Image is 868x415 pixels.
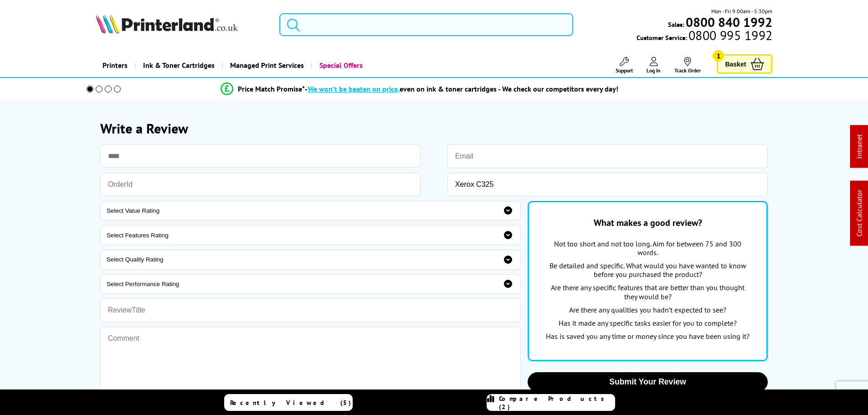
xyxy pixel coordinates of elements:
input: ReviewTitle [100,298,521,322]
span: Basket [725,58,746,70]
input: OrderId [100,173,421,196]
a: Support [616,57,633,74]
b: 0800 840 1992 [686,14,772,31]
span: Compare Products (2) [499,395,615,411]
span: Ink & Toner Cartridges [143,54,215,77]
span: Customer Service: [637,31,772,42]
a: Log In [647,57,661,74]
a: Intranet [855,134,864,159]
a: Printers [96,54,134,77]
span: We won’t be beaten on price, [308,84,400,93]
span: Log In [647,67,661,74]
span: Recently Viewed (5) [230,399,351,407]
a: Basket 1 [717,54,772,74]
a: Recently Viewed (5) [224,394,353,411]
span: Submit Your Review [609,377,686,386]
a: Track Order [674,57,701,74]
a: Special Offers [311,54,370,77]
p: Are there any specific features that are better than you thought they would be? [544,283,752,301]
span: Sales: [668,20,684,29]
div: What makes a good review? [544,217,752,229]
span: 1 [713,50,724,61]
button: Submit Your Review [528,372,768,392]
img: Printerland Logo [96,14,238,34]
a: Managed Print Services [221,54,311,77]
input: Email [447,144,768,168]
a: Printerland Logo [96,14,268,36]
p: Be detailed and specific. What would you have wanted to know before you purchased the product? [544,261,752,279]
span: 0800 995 1992 [687,31,772,40]
div: - even on ink & toner cartridges - We check our competitors every day! [305,84,618,93]
span: Price Match Promise* [238,84,305,93]
p: Not too short and not too long. Aim for between 75 and 300 words. [544,240,752,257]
span: Support [616,67,633,74]
a: 0800 840 1992 [684,18,772,26]
h1: Write a Review [100,119,768,137]
span: Mon - Fri 9:00am - 5:30pm [711,7,772,15]
p: Has it made any specific tasks easier for you to complete? [544,319,752,328]
a: Cost Calculator [855,190,864,237]
a: Ink & Toner Cartridges [134,54,221,77]
input: ProductName [447,173,768,196]
li: modal_Promise [74,81,765,97]
p: Has is saved you any time or money since you have been using it? [544,332,752,341]
p: Are there any qualities you hadn’t expected to see? [544,306,752,314]
a: Compare Products (2) [487,394,615,411]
